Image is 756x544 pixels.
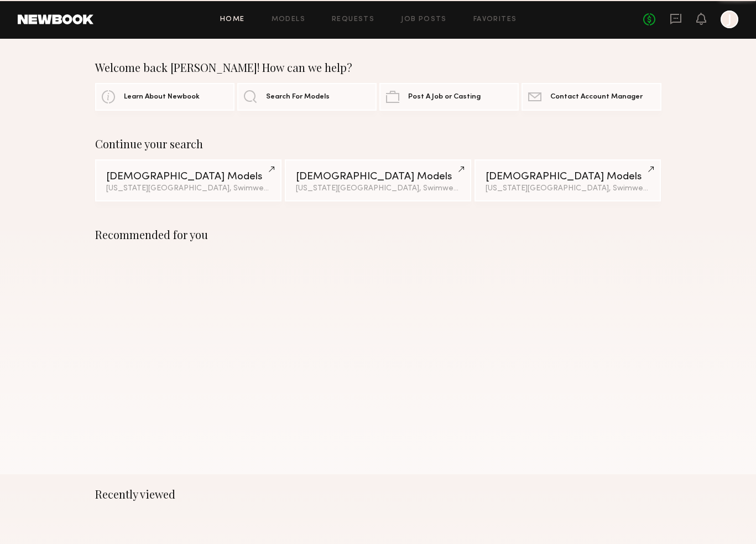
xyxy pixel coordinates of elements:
a: Post A Job or Casting [379,83,519,111]
a: Contact Account Manager [522,83,661,111]
a: [DEMOGRAPHIC_DATA] Models[US_STATE][GEOGRAPHIC_DATA], Swimwear category [475,159,661,201]
span: Post A Job or Casting [408,94,481,101]
div: [US_STATE][GEOGRAPHIC_DATA], Swimwear category [106,185,270,193]
div: [US_STATE][GEOGRAPHIC_DATA], Swimwear category [486,185,650,193]
a: [DEMOGRAPHIC_DATA] Models[US_STATE][GEOGRAPHIC_DATA], Swimwear category [285,159,471,201]
a: Job Posts [401,16,447,23]
div: [DEMOGRAPHIC_DATA] Models [296,172,460,182]
span: Learn About Newbook [124,94,200,101]
a: Requests [332,16,374,23]
a: Favorites [473,16,517,23]
div: [DEMOGRAPHIC_DATA] Models [106,172,270,182]
a: Search For Models [237,83,377,111]
a: Learn About Newbook [95,83,234,111]
div: Welcome back [PERSON_NAME]! How can we help? [95,61,661,74]
div: Recommended for you [95,228,661,241]
a: [DEMOGRAPHIC_DATA] Models[US_STATE][GEOGRAPHIC_DATA], Swimwear category [95,159,281,201]
div: Continue your search [95,137,661,151]
a: Home [220,16,245,23]
a: Models [272,16,305,23]
a: J [721,11,738,28]
div: Recently viewed [95,488,661,501]
div: [DEMOGRAPHIC_DATA] Models [486,172,650,182]
span: Contact Account Manager [550,94,643,101]
span: Search For Models [266,94,330,101]
div: [US_STATE][GEOGRAPHIC_DATA], Swimwear category [296,185,460,193]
